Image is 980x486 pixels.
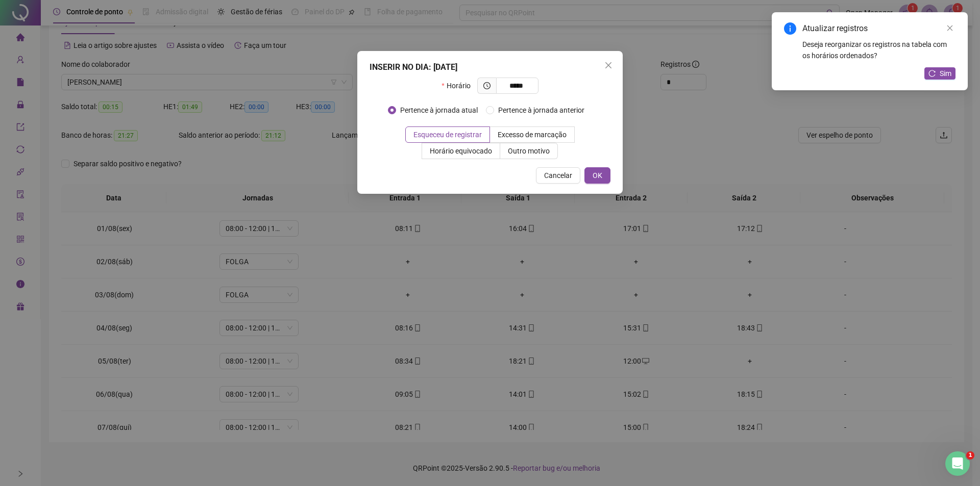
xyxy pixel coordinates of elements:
[544,170,572,181] span: Cancelar
[498,131,567,139] span: Excesso de marcação
[593,170,602,181] span: OK
[396,105,482,116] span: Pertence à jornada atual
[946,24,953,32] span: close
[508,147,550,155] span: Outro motivo
[966,451,974,459] span: 1
[600,57,617,73] button: Close
[802,22,955,35] div: Atualizar registros
[940,68,951,79] span: Sim
[494,105,589,116] span: Pertence à jornada anterior
[924,67,955,80] button: Sim
[536,167,580,184] button: Cancelar
[928,70,936,77] span: reload
[584,167,610,184] button: OK
[442,78,477,94] label: Horário
[945,451,970,476] iframe: Intercom live chat
[944,22,955,34] a: Close
[802,39,955,61] div: Deseja reorganizar os registros na tabela com os horários ordenados?
[370,61,610,73] div: INSERIR NO DIA : [DATE]
[784,22,796,35] span: info-circle
[483,82,491,89] span: clock-circle
[604,61,612,69] span: close
[430,147,492,155] span: Horário equivocado
[413,131,482,139] span: Esqueceu de registrar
